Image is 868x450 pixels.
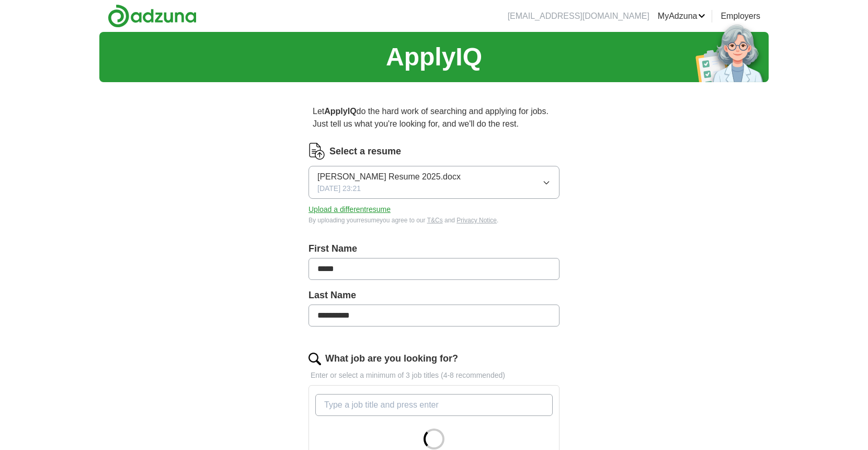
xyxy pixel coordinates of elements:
button: Upload a differentresume [309,204,391,215]
label: Last Name [309,288,559,302]
label: First Name [309,242,559,256]
a: Employers [721,10,760,22]
h1: ApplyIQ [386,38,482,76]
li: [EMAIL_ADDRESS][DOMAIN_NAME] [508,10,649,22]
a: Privacy Notice [456,217,497,224]
button: [PERSON_NAME] Resume 2025.docx[DATE] 23:21 [309,166,559,199]
span: [DATE] 23:21 [317,183,361,194]
img: search.png [309,353,321,365]
a: T&Cs [427,217,443,224]
label: Select a resume [329,144,401,159]
input: Type a job title and press enter [315,394,553,416]
label: What job are you looking for? [325,352,458,366]
span: [PERSON_NAME] Resume 2025.docx [317,171,461,183]
p: Let do the hard work of searching and applying for jobs. Just tell us what you're looking for, an... [309,101,559,134]
img: Adzuna logo [108,4,197,28]
p: Enter or select a minimum of 3 job titles (4-8 recommended) [309,370,559,381]
a: MyAdzuna [658,10,706,22]
div: By uploading your resume you agree to our and . [309,216,559,225]
strong: ApplyIQ [324,107,356,116]
img: CV Icon [309,143,325,160]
